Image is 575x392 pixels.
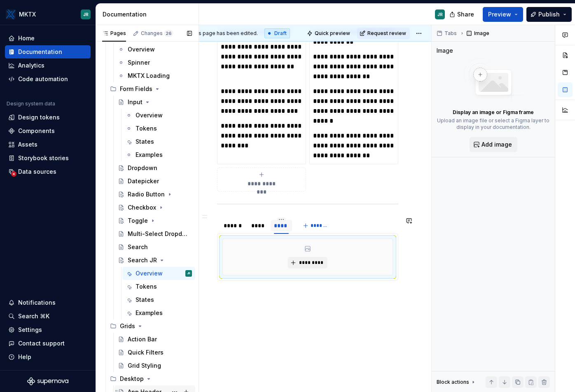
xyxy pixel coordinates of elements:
[128,230,190,238] div: Multi-Select Dropdown
[115,161,195,175] a: Dropdown
[367,30,406,37] span: Request review
[437,47,453,55] div: Image
[122,135,195,148] a: States
[83,11,89,18] div: JR
[128,45,155,54] div: Overview
[102,30,126,37] div: Pages
[445,7,479,22] button: Share
[115,227,195,240] a: Multi-Select Dropdown
[115,175,195,188] a: Datepicker
[5,296,91,309] button: Notifications
[115,56,195,69] a: Spinner
[5,45,91,58] a: Documentation
[191,30,258,37] span: This page has been edited.
[115,333,195,346] a: Action Bar
[115,214,195,227] a: Toggle
[128,190,165,198] div: Radio Button
[18,326,42,334] div: Settings
[128,243,148,251] div: Search
[128,362,161,370] div: Grid Styling
[122,267,195,280] a: OverviewJR
[107,320,195,333] div: Grids
[122,280,195,293] a: Tokens
[488,10,511,19] span: Preview
[18,154,69,162] div: Storybook stories
[115,346,195,359] a: Quick Filters
[18,339,65,348] div: Contact support
[526,7,572,22] button: Publish
[437,376,477,388] div: Block actions
[115,254,195,267] a: Search JR
[5,350,91,364] button: Help
[120,375,144,383] div: Desktop
[18,113,60,121] div: Design tokens
[115,96,195,109] a: Input
[164,30,173,37] span: 26
[18,140,37,149] div: Assets
[437,379,469,385] div: Block actions
[18,34,35,42] div: Home
[27,377,68,385] svg: Supernova Logo
[128,72,170,80] div: MKTX Loading
[122,109,195,122] a: Overview
[136,124,157,133] div: Tokens
[128,256,157,264] div: Search JR
[128,348,164,357] div: Quick Filters
[5,72,91,86] a: Code automation
[5,32,91,45] a: Home
[122,122,195,135] a: Tokens
[434,28,460,39] button: Tabs
[5,165,91,178] a: Data sources
[107,372,195,385] div: Desktop
[115,201,195,214] a: Checkbox
[357,28,410,39] button: Request review
[136,151,163,159] div: Examples
[19,10,36,19] div: MKTX
[5,59,91,72] a: Analytics
[5,124,91,138] a: Components
[457,10,474,19] span: Share
[107,82,195,96] div: Form Fields
[18,61,44,70] div: Analytics
[18,299,56,307] div: Notifications
[482,140,512,149] span: Add image
[6,9,16,19] img: 6599c211-2218-4379-aa47-474b768e6477.png
[136,111,163,119] div: Overview
[128,164,157,172] div: Dropdown
[18,312,49,320] div: Search ⌘K
[304,28,354,39] button: Quick preview
[128,98,143,106] div: Input
[437,11,443,18] div: JR
[18,353,31,361] div: Help
[103,10,195,19] div: Documentation
[222,238,393,275] section-item: Code
[5,323,91,336] a: Settings
[122,148,195,161] a: Examples
[120,322,135,330] div: Grids
[18,168,56,176] div: Data sources
[115,43,195,56] a: Overview
[470,137,517,152] button: Add image
[444,30,457,37] span: Tabs
[315,30,350,37] span: Quick preview
[483,7,523,22] button: Preview
[128,203,156,212] div: Checkbox
[115,240,195,254] a: Search
[7,100,55,107] div: Design system data
[453,109,534,116] p: Display an image or Figma frame
[2,5,94,23] button: MKTXJR
[538,10,560,19] span: Publish
[136,269,163,278] div: Overview
[264,28,290,38] div: Draft
[136,282,157,291] div: Tokens
[128,335,157,343] div: Action Bar
[18,75,68,83] div: Code automation
[187,269,190,278] div: JR
[120,85,152,93] div: Form Fields
[122,293,195,306] a: States
[437,117,550,131] p: Upload an image file or select a Figma layer to display in your documentation.
[136,138,154,146] div: States
[115,188,195,201] a: Radio Button
[18,127,55,135] div: Components
[5,310,91,323] button: Search ⌘K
